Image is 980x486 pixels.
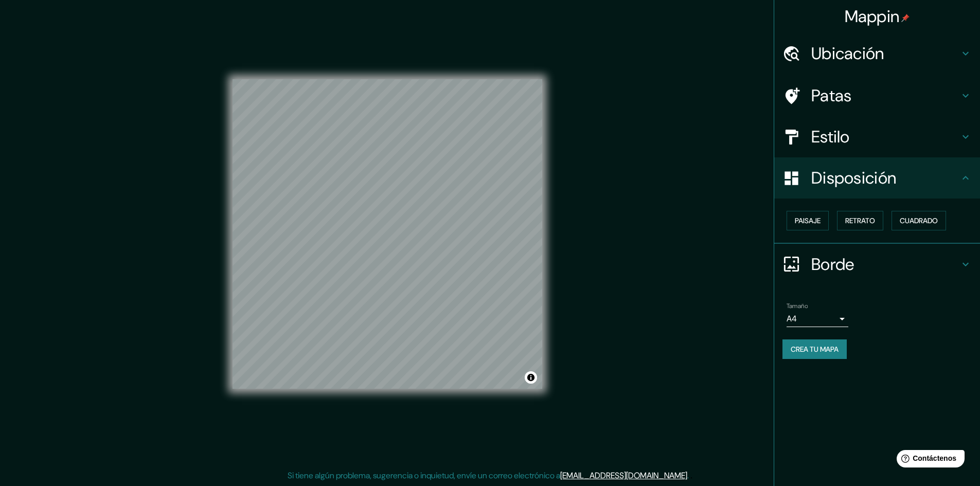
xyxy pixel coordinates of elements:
font: Paisaje [795,216,821,225]
font: . [690,470,692,481]
button: Crea tu mapa [782,339,847,359]
font: Disposición [811,167,896,189]
iframe: Lanzador de widgets de ayuda [888,446,969,475]
font: Mappin [845,6,900,27]
font: Si tiene algún problema, sugerencia o inquietud, envíe un correo electrónico a [288,470,560,481]
font: Cuadrado [900,216,938,225]
img: pin-icon.png [901,14,910,22]
button: Activar o desactivar atribución [525,371,537,384]
div: Disposición [774,157,980,199]
button: Paisaje [787,211,829,230]
button: Retrato [837,211,883,230]
font: A4 [787,313,797,324]
canvas: Mapa [233,79,542,389]
font: . [689,470,690,481]
button: Cuadrado [892,211,946,230]
a: [EMAIL_ADDRESS][DOMAIN_NAME] [560,470,687,481]
font: Tamaño [787,302,808,310]
div: Patas [774,75,980,116]
font: Borde [811,254,854,275]
div: Borde [774,244,980,285]
font: . [687,470,689,481]
font: Patas [811,85,852,106]
font: Estilo [811,126,850,148]
font: Retrato [845,216,875,225]
font: Crea tu mapa [791,345,839,354]
div: Estilo [774,116,980,157]
div: A4 [787,311,848,327]
font: Ubicación [811,43,884,64]
div: Ubicación [774,33,980,74]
